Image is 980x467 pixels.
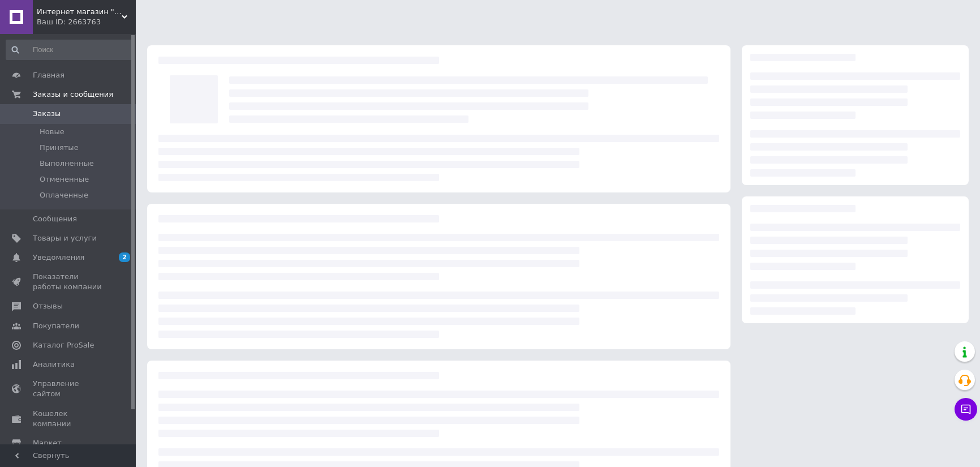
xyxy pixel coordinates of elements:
span: Новые [40,127,65,137]
span: Показатели работы компании [33,272,105,292]
span: Отзывы [33,301,63,311]
span: 2 [119,252,130,262]
span: Заказы и сообщения [33,89,113,100]
span: Аналитика [33,359,75,370]
div: Ваш ID: 2663763 [37,17,136,27]
input: Поиск [6,40,133,60]
span: Выполненные [40,158,94,169]
span: Каталог ProSale [33,340,94,350]
span: Уведомления [33,252,84,263]
span: Принятые [40,143,79,153]
span: Оплаченные [40,190,88,200]
span: Маркет [33,438,62,448]
span: Управление сайтом [33,379,105,399]
span: Интернет магазин "Vsetke" [37,7,122,17]
span: Заказы [33,109,61,119]
span: Главная [33,70,65,80]
span: Покупатели [33,321,79,331]
span: Кошелек компании [33,409,105,429]
button: Чат с покупателем [955,398,977,421]
span: Отмененные [40,174,89,185]
span: Сообщения [33,214,77,224]
span: Товары и услуги [33,233,97,243]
